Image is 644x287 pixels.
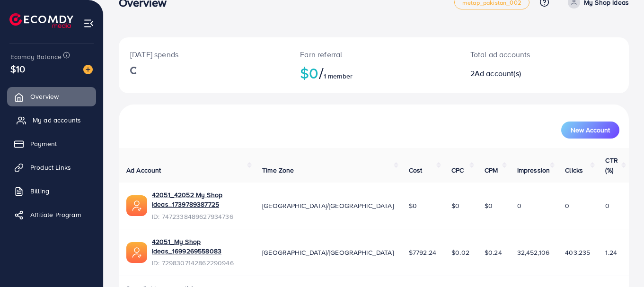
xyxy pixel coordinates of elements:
[571,127,610,133] span: New Account
[517,248,550,257] span: 32,452,106
[130,49,277,60] p: [DATE] spends
[409,165,423,175] span: Cost
[485,248,502,257] span: $0.24
[565,248,590,257] span: 403,235
[475,68,521,78] span: Ad account(s)
[485,165,498,175] span: CPM
[10,52,62,61] span: Ecomdy Balance
[451,201,459,210] span: $0
[605,156,618,174] span: CTR (%)
[409,248,436,257] span: $7792.24
[262,201,394,210] span: [GEOGRAPHIC_DATA]/[GEOGRAPHIC_DATA]
[605,201,609,210] span: 0
[319,62,324,84] span: /
[83,18,94,29] img: menu
[565,201,569,210] span: 0
[7,158,96,177] a: Product Links
[152,190,247,209] a: 42051_42052 My Shop Ideas_1739789387725
[126,242,147,263] img: ic-ads-acc.e4c84228.svg
[30,210,81,219] span: Affiliate Program
[451,165,464,175] span: CPC
[7,111,96,130] a: My ad accounts
[30,163,71,172] span: Product Links
[604,244,637,280] iframe: Chat
[451,248,469,257] span: $0.02
[300,49,447,60] p: Earn referral
[30,186,49,196] span: Billing
[324,71,353,81] span: 1 member
[517,201,521,210] span: 0
[409,201,417,210] span: $0
[7,182,96,200] a: Billing
[561,122,619,139] button: New Account
[9,13,73,28] img: logo
[152,212,247,221] span: ID: 7472338489627934736
[7,87,96,106] a: Overview
[10,62,25,76] span: $10
[485,201,493,210] span: $0
[300,64,447,82] h2: $0
[470,69,575,78] h2: 2
[7,134,96,153] a: Payment
[152,237,247,256] a: 42051_My Shop Ideas_1699269558083
[262,165,294,175] span: Time Zone
[565,165,583,175] span: Clicks
[83,65,93,74] img: image
[517,165,550,175] span: Impression
[262,248,394,257] span: [GEOGRAPHIC_DATA]/[GEOGRAPHIC_DATA]
[126,165,161,175] span: Ad Account
[30,92,59,101] span: Overview
[7,205,96,224] a: Affiliate Program
[30,139,57,148] span: Payment
[126,195,147,216] img: ic-ads-acc.e4c84228.svg
[152,258,247,268] span: ID: 7298307142862290946
[470,49,575,60] p: Total ad accounts
[33,115,81,125] span: My ad accounts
